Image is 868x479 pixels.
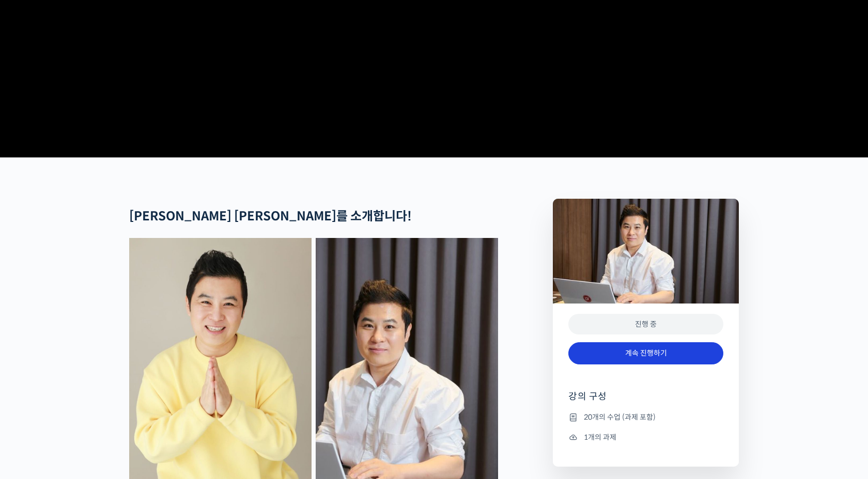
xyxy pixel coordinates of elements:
li: 1개의 과제 [568,431,723,443]
li: 20개의 수업 (과제 포함) [568,411,723,423]
h4: 강의 구성 [568,390,723,411]
span: 설정 [160,343,172,351]
a: 계속 진행하기 [568,342,723,364]
a: 대화 [68,327,133,353]
a: 설정 [133,327,198,353]
a: 홈 [3,327,68,353]
h2: [PERSON_NAME] [PERSON_NAME]를 소개합니다! [129,209,498,224]
span: 홈 [33,343,39,351]
span: 대화 [95,343,107,352]
div: 진행 중 [568,314,723,335]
